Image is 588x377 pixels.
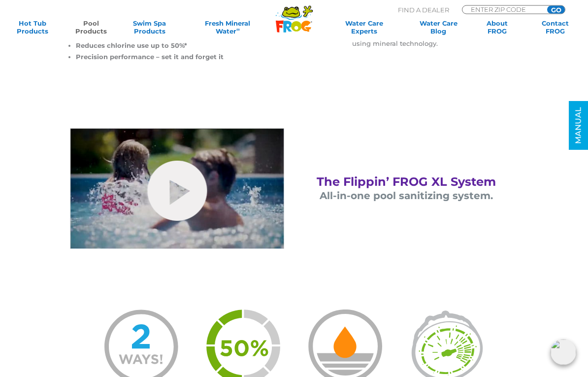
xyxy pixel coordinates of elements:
[325,19,403,35] a: Water CareExperts
[398,5,449,14] p: Find A Dealer
[474,19,520,35] a: AboutFROG
[416,19,461,35] a: Water CareBlog
[551,340,576,365] img: openIcon
[70,129,284,249] img: flippin-frog-video-still
[127,19,172,35] a: Swim SpaProducts
[68,19,114,35] a: PoolProducts
[569,102,588,150] a: MANUAL
[76,52,266,63] li: Precision performance – set it and forget it
[236,27,240,32] sup: ∞
[533,19,578,35] a: ContactFROG
[470,6,536,13] input: Zip Code Form
[320,190,493,202] span: All-in-one pool sanitizing system.
[10,19,55,35] a: Hot TubProducts
[317,175,496,189] span: The Flippin’ FROG XL System
[76,40,266,52] li: Reduces chlorine use up to 50%*
[185,19,270,35] a: Fresh MineralWater∞
[547,6,565,14] input: GO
